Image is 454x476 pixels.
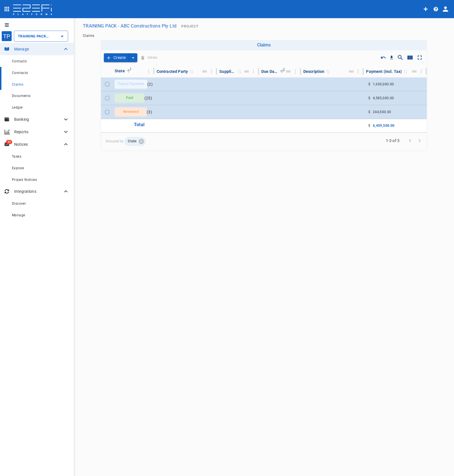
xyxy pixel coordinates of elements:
span: Sort by Supplier Inv. No. ascending [236,69,243,74]
span: Sorted by Due Date ascending [278,69,285,74]
button: Column Actions [291,67,300,76]
p: Integrations [14,189,62,194]
span: Sort by Description ascending [324,69,331,74]
span: Go to next page [415,137,424,143]
td: ( 2 ) [112,77,154,91]
button: Toggle full screen [415,53,424,62]
p: Total [134,121,145,130]
button: Show/Hide columns [405,53,415,62]
span: Project [181,24,198,28]
div: TP [1,31,12,41]
button: Move [347,67,355,75]
div: Due Date [261,68,278,75]
span: Claims [12,82,23,86]
span: Sort by Contracted Party ascending [188,69,195,74]
span: Contacts [12,59,27,63]
span: Sort by Payment (incl. Tax) descending [402,69,409,74]
button: Column Actions [354,67,363,76]
span: Paid [123,95,137,101]
div: Payment (incl. Tax) [366,68,402,75]
td: ( 3 ) [112,105,154,119]
button: TRAINING PACK - ABC Constructions Pty Ltd [81,20,179,31]
button: Column Actions [144,67,153,76]
button: Download CSV [388,54,396,62]
span: 4,585,000.00 [373,96,394,100]
button: Show/Hide search [396,53,405,62]
button: Move [243,67,251,75]
span: Tasks [12,155,21,158]
span: State [124,139,140,144]
span: 2 [281,67,287,73]
button: Column Actions [207,67,216,76]
span: Delete [139,53,159,62]
span: Partial Payment [115,81,147,87]
span: $ [368,96,370,100]
button: Move [410,67,418,75]
span: 1-3 of 3 [384,138,402,143]
p: Banking [14,117,62,122]
span: Manage [12,213,25,217]
a: Claims [83,34,94,38]
span: Grouped by [106,137,418,146]
span: Explore [12,166,24,170]
div: Contracted Party [157,68,188,75]
p: Notices [14,141,62,147]
span: 1,630,000.00 [373,82,394,86]
span: Discover [12,202,26,206]
span: 1 [128,66,133,72]
span: $ [368,124,370,128]
p: Manage [14,46,62,52]
span: 6,459,500.00 [373,124,395,128]
div: create claim type [104,53,137,62]
button: Column Actions [249,67,258,76]
span: Documents [12,94,31,98]
span: 43 [6,140,12,144]
button: Reset Sorting [379,53,388,62]
span: Project Notices [12,178,37,182]
button: Open [58,32,66,40]
span: $ [368,110,370,114]
span: Go to previous page [405,137,415,143]
div: State [124,137,146,146]
nav: breadcrumb [83,34,445,38]
td: ( 25 ) [112,91,154,105]
span: Sorted by State ascending [125,68,132,73]
span: Contracts [12,71,28,75]
div: State [115,67,125,74]
button: Move [284,67,292,75]
input: TRAINING PACK - ABC Constructions Pty Ltd [16,33,50,39]
h6: Claims [103,42,425,48]
span: Ledger [12,105,23,109]
span: 244,500.00 [373,110,391,114]
div: Description [303,68,325,75]
p: Reports [14,129,62,135]
span: $ [368,82,370,86]
div: Supplier Inv. No. [219,68,236,75]
button: create claim type options [129,53,137,62]
span: Reversed [120,109,142,115]
button: Move [201,67,209,75]
button: Create [104,53,129,62]
button: Column Actions [417,67,426,76]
